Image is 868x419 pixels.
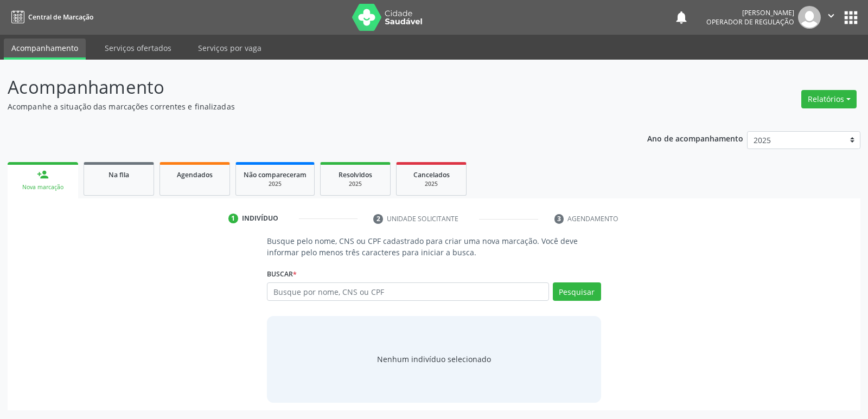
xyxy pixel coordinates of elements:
button: apps [841,8,860,27]
i:  [825,10,837,22]
button: notifications [674,10,689,25]
img: img [798,6,821,29]
div: Nenhum indivíduo selecionado [377,353,491,365]
div: 2025 [244,180,307,188]
div: 2025 [404,180,458,188]
div: 2025 [328,180,382,188]
p: Acompanhamento [8,74,604,101]
a: Serviços ofertados [97,38,179,57]
div: [PERSON_NAME] [706,8,794,17]
a: Central de Marcação [8,8,93,26]
div: Nova marcação [15,183,71,191]
a: Serviços por vaga [190,38,269,57]
span: Operador de regulação [706,17,794,27]
span: Resolvidos [339,170,372,179]
div: 1 [228,214,238,223]
p: Busque pelo nome, CNS ou CPF cadastrado para criar uma nova marcação. Você deve informar pelo men... [267,235,601,258]
input: Busque por nome, CNS ou CPF [267,282,548,301]
p: Ano de acompanhamento [647,131,743,145]
div: Indivíduo [242,214,278,223]
button:  [821,6,841,29]
button: Pesquisar [553,282,601,301]
label: Buscar [267,266,297,282]
p: Acompanhe a situação das marcações correntes e finalizadas [8,101,604,112]
span: Na fila [108,170,129,179]
span: Cancelados [413,170,450,179]
span: Não compareceram [244,170,307,179]
div: person_add [37,169,49,181]
button: Relatórios [801,90,857,108]
a: Acompanhamento [4,38,86,60]
span: Agendados [177,170,213,179]
span: Central de Marcação [28,12,93,22]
